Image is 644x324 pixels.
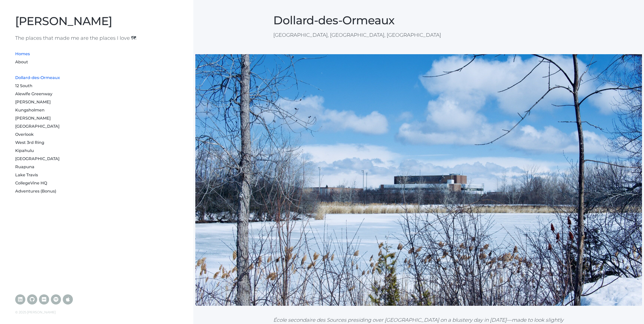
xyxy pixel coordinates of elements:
[15,164,34,169] a: Ruapuna
[15,75,60,80] a: Dollard-des-Ormeaux
[15,156,59,161] a: [GEOGRAPHIC_DATA]
[15,60,28,64] a: About
[15,310,56,314] span: © 2025 [PERSON_NAME]
[15,108,45,112] a: Kungsholmen
[15,181,47,185] a: CollegeVine HQ
[273,31,564,39] p: [GEOGRAPHIC_DATA], [GEOGRAPHIC_DATA], [GEOGRAPHIC_DATA]
[15,83,32,88] a: 12 South
[15,132,34,137] a: Overlook
[15,51,30,56] a: Homes
[15,189,56,194] a: Adventures (Bonus)
[273,13,564,27] h1: Dollard-des-Ormeaux
[15,124,59,129] a: [GEOGRAPHIC_DATA]
[15,173,38,177] a: Lake Travis
[15,14,112,28] a: [PERSON_NAME]
[15,148,34,153] a: Kipahulu
[15,100,51,104] a: [PERSON_NAME]
[15,34,178,42] h1: The places that made me are the places I love 🗺
[15,140,44,145] a: West 3rd Ring
[15,91,52,96] a: Alewife Greenway
[15,116,51,121] a: [PERSON_NAME]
